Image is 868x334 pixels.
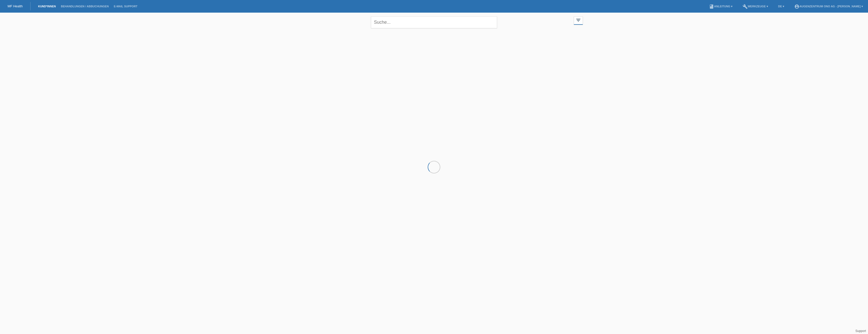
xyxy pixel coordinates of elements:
[707,5,735,8] a: bookAnleitung ▾
[36,5,58,8] a: Kund*innen
[576,17,581,23] i: filter_list
[855,329,866,333] a: Support
[792,5,865,8] a: account_circleAugenzentrum ONO AG - [PERSON_NAME] ▾
[111,5,140,8] a: E-Mail Support
[776,5,787,8] a: DE ▾
[709,4,714,9] i: book
[743,4,748,9] i: build
[794,4,799,9] i: account_circle
[58,5,111,8] a: Behandlungen / Abbuchungen
[371,16,497,28] input: Suche...
[740,5,771,8] a: buildWerkzeuge ▾
[8,4,23,8] a: MF Health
